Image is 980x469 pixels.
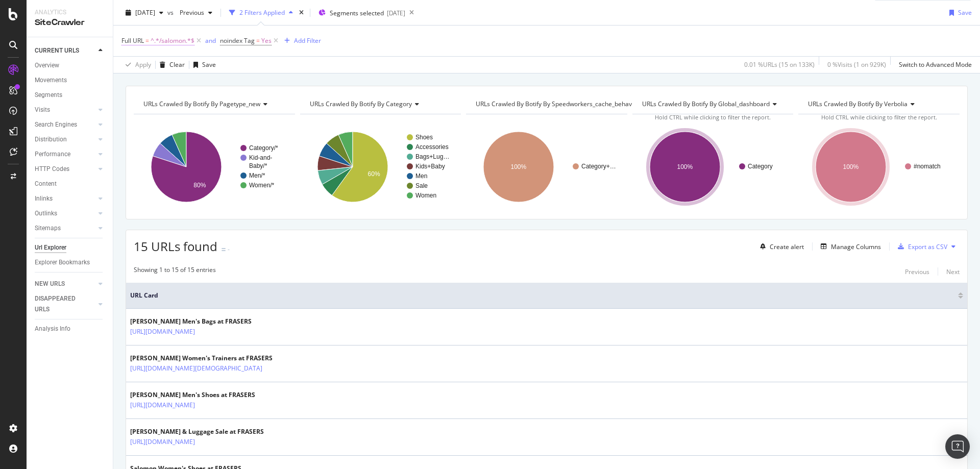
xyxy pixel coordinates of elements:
div: Url Explorer [35,242,66,253]
h4: URLs Crawled By Botify By speedworkers_cache_behaviors [474,96,658,112]
div: A chart. [798,122,958,211]
span: ^.*/salomon.*$ [151,34,194,48]
text: 100% [677,163,693,170]
a: Analysis Info [35,324,106,334]
div: Movements [35,75,67,86]
div: Manage Columns [831,242,881,251]
button: Save [945,5,972,21]
button: Create alert [756,238,804,255]
text: Category+… [581,163,616,170]
a: [URL][DOMAIN_NAME] [130,437,195,447]
a: [URL][DOMAIN_NAME][DEMOGRAPHIC_DATA] [130,363,262,374]
span: Yes [261,34,272,48]
div: Clear [169,60,185,69]
div: [DATE] [387,9,405,17]
a: HTTP Codes [35,164,95,175]
div: Save [958,8,972,17]
a: Segments [35,90,106,101]
a: Performance [35,149,95,160]
div: Overview [35,60,59,71]
button: Previous [905,265,929,278]
div: Next [946,267,960,276]
text: 60% [367,170,380,178]
div: Save [202,60,216,69]
span: Segments selected [330,9,384,17]
div: Create alert [770,242,804,251]
button: Add Filter [280,35,321,47]
div: Sitemaps [35,223,61,234]
div: HTTP Codes [35,164,69,175]
a: [URL][DOMAIN_NAME] [130,327,195,337]
span: Hold CTRL while clicking to filter the report. [655,113,771,121]
text: 100% [511,163,527,170]
div: Outlinks [35,208,57,219]
button: Apply [121,57,151,73]
a: [URL][DOMAIN_NAME] [130,400,195,410]
div: Switch to Advanced Mode [899,60,972,69]
div: Distribution [35,134,67,145]
a: Inlinks [35,193,95,204]
div: [PERSON_NAME] & Luggage Sale at FRASERS [130,427,264,436]
div: CURRENT URLS [35,45,79,56]
button: Manage Columns [817,240,881,253]
div: Performance [35,149,70,160]
div: - [228,245,230,254]
div: 2 Filters Applied [239,8,285,17]
div: Analytics [35,8,105,17]
div: Explorer Bookmarks [35,257,90,268]
a: DISAPPEARED URLS [35,293,95,315]
div: Previous [905,267,929,276]
text: Women/* [249,182,274,189]
span: = [256,36,260,45]
text: Accessories [415,143,449,151]
div: Export as CSV [908,242,947,251]
text: #nomatch [914,163,941,170]
div: Search Engines [35,119,77,130]
text: Women [415,192,436,199]
div: Content [35,179,57,189]
text: 100% [843,163,859,170]
div: 0 % Visits ( 1 on 929K ) [827,60,886,69]
a: CURRENT URLS [35,45,95,56]
span: 15 URLs found [134,238,217,255]
span: noindex Tag [220,36,255,45]
button: Next [946,265,960,278]
button: Save [189,57,216,73]
button: Export as CSV [894,238,947,255]
div: Inlinks [35,193,53,204]
button: Previous [176,5,216,21]
text: Baby/* [249,162,267,169]
span: URLs Crawled By Botify By category [310,100,412,108]
text: Shoes [415,134,433,141]
svg: A chart. [466,122,626,211]
text: Category [748,163,773,170]
div: Add Filter [294,36,321,45]
span: URL Card [130,291,955,300]
img: Equal [222,248,226,251]
a: Explorer Bookmarks [35,257,106,268]
span: Previous [176,8,204,17]
div: Visits [35,105,50,115]
span: URLs Crawled By Botify By pagetype_new [143,100,260,108]
text: Category/* [249,144,278,152]
button: Segments selected[DATE] [314,5,405,21]
span: = [145,36,149,45]
div: DISAPPEARED URLS [35,293,86,315]
h4: URLs Crawled By Botify By pagetype_new [141,96,286,112]
span: URLs Crawled By Botify By verbolia [808,100,908,108]
div: Showing 1 to 15 of 15 entries [134,265,216,278]
a: Content [35,179,106,189]
button: 2 Filters Applied [225,5,297,21]
span: 2025 Aug. 13th [135,8,155,17]
a: Movements [35,75,106,86]
h4: URLs Crawled By Botify By category [308,96,452,112]
div: 0.01 % URLs ( 15 on 133K ) [744,60,815,69]
a: Overview [35,60,106,71]
div: [PERSON_NAME] Men's Shoes at FRASERS [130,390,255,400]
button: Clear [156,57,185,73]
div: [PERSON_NAME] Men's Bags at FRASERS [130,317,252,326]
span: Hold CTRL while clicking to filter the report. [821,113,937,121]
h4: URLs Crawled By Botify By global_dashboard [640,96,785,112]
h4: URLs Crawled By Botify By verbolia [806,96,950,112]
